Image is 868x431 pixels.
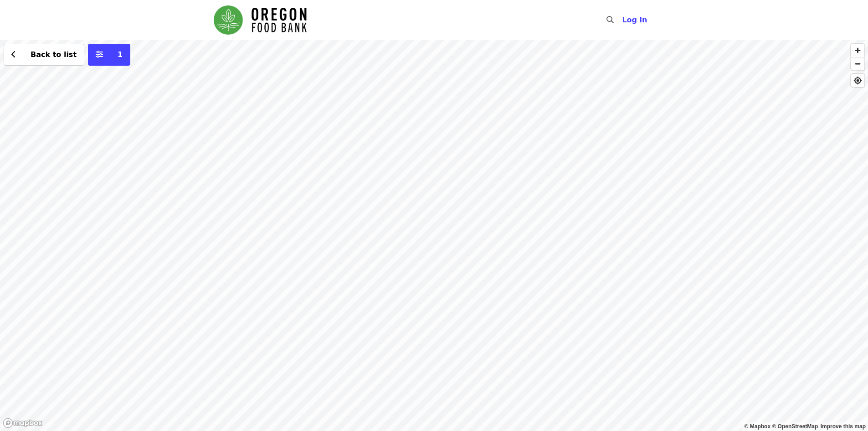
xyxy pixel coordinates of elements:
[851,44,864,57] button: Zoom In
[772,423,818,430] a: OpenStreetMap
[88,44,130,66] button: More filters (1 selected)
[622,16,647,24] span: Log in
[11,50,16,59] i: chevron-left icon
[31,50,77,59] span: Back to list
[118,50,123,59] span: 1
[214,5,307,35] img: Oregon Food Bank - Home
[96,50,103,59] i: sliders-h icon
[619,9,627,31] input: Search
[606,16,614,24] i: search icon
[821,423,866,430] a: Map feedback
[851,57,864,70] button: Zoom Out
[4,44,84,66] button: Back to list
[851,74,864,87] button: Find My Location
[3,418,43,428] a: Mapbox logo
[615,11,654,29] button: Log in
[745,423,771,430] a: Mapbox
